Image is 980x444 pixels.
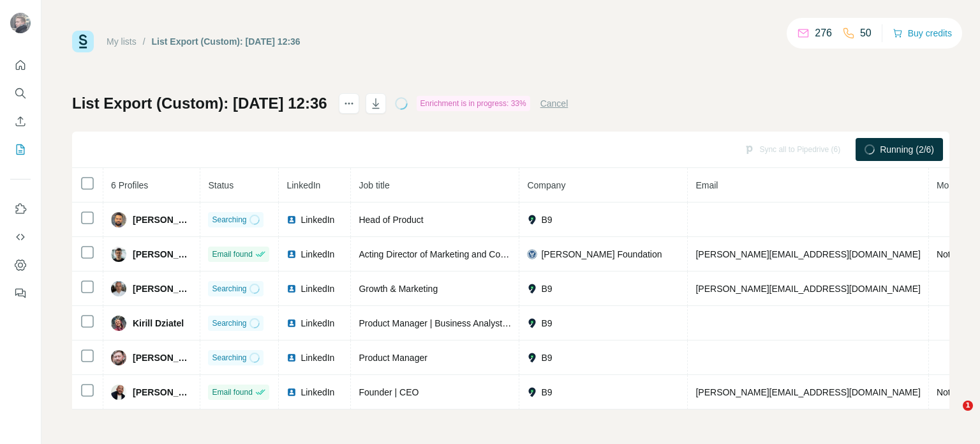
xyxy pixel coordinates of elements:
button: actions [339,93,359,114]
span: [PERSON_NAME][EMAIL_ADDRESS][DOMAIN_NAME] [695,249,920,259]
span: B9 [541,282,552,295]
img: LinkedIn logo [286,215,297,225]
img: Avatar [111,385,126,400]
button: My lists [10,138,31,161]
span: [PERSON_NAME][EMAIL_ADDRESS][DOMAIN_NAME] [695,284,920,294]
span: Searching [212,283,246,295]
span: Product Manager | Business Analyst at B9 [359,318,525,328]
span: [PERSON_NAME] [133,351,192,364]
button: Use Surfe API [10,226,31,249]
span: Searching [212,214,246,226]
img: LinkedIn logo [286,387,297,397]
div: Enrichment is in progress: 33% [417,96,530,111]
button: Buy credits [893,24,952,42]
button: Use Surfe on LinkedIn [10,197,31,220]
span: Founder | CEO [359,387,419,397]
span: LinkedIn [301,351,334,364]
span: LinkedIn [301,386,334,399]
span: Searching [212,352,246,364]
iframe: Intercom live chat [937,401,967,431]
button: Enrich CSV [10,110,31,133]
span: [PERSON_NAME] Foundation [541,248,662,261]
span: Kirill Dziatel [133,317,184,330]
span: B9 [541,351,552,364]
img: Surfe Logo [72,31,94,52]
span: B9 [541,386,552,399]
h1: List Export (Custom): [DATE] 12:36 [72,93,327,114]
img: Avatar [10,13,31,33]
button: Feedback [10,282,31,305]
span: [PERSON_NAME] [133,248,192,261]
img: company-logo [527,387,537,397]
span: Acting Director of Marketing and Communications [359,249,555,259]
span: [PERSON_NAME] [133,213,192,226]
span: B9 [541,213,552,226]
span: 1 [963,401,973,411]
img: LinkedIn logo [286,318,297,328]
span: Product Manager [359,353,427,363]
span: [PERSON_NAME][EMAIL_ADDRESS][DOMAIN_NAME] [695,387,920,397]
span: Running (2/6) [880,143,934,156]
img: company-logo [527,353,537,363]
img: Avatar [111,247,126,262]
img: company-logo [527,249,537,259]
img: LinkedIn logo [286,284,297,294]
p: 50 [860,26,872,41]
button: Dashboard [10,254,31,277]
span: Head of Product [359,215,423,225]
span: Job title [359,180,389,190]
span: Searching [212,318,246,329]
button: Cancel [540,97,568,110]
span: LinkedIn [301,282,334,295]
span: Company [527,180,565,190]
span: B9 [541,317,552,330]
div: List Export (Custom): [DATE] 12:36 [152,35,301,48]
img: company-logo [527,215,537,225]
button: Search [10,82,31,105]
img: company-logo [527,318,537,328]
img: Avatar [111,350,126,365]
span: Growth & Marketing [359,284,438,294]
span: LinkedIn [301,213,334,226]
img: LinkedIn logo [286,249,297,259]
button: Quick start [10,54,31,77]
span: LinkedIn [301,317,334,330]
span: [PERSON_NAME] [133,282,192,295]
span: Mobile [937,180,963,190]
span: LinkedIn [301,248,334,261]
img: company-logo [527,284,537,294]
span: 6 Profiles [111,180,148,190]
p: 276 [815,26,832,41]
span: Email found [212,387,252,398]
img: Avatar [111,212,126,227]
span: Email [695,180,718,190]
span: Email found [212,249,252,260]
img: Avatar [111,316,126,331]
li: / [143,35,145,48]
img: LinkedIn logo [286,353,297,363]
span: Status [208,180,234,190]
span: [PERSON_NAME] [133,386,192,399]
a: My lists [107,36,137,47]
span: LinkedIn [286,180,320,190]
img: Avatar [111,281,126,296]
